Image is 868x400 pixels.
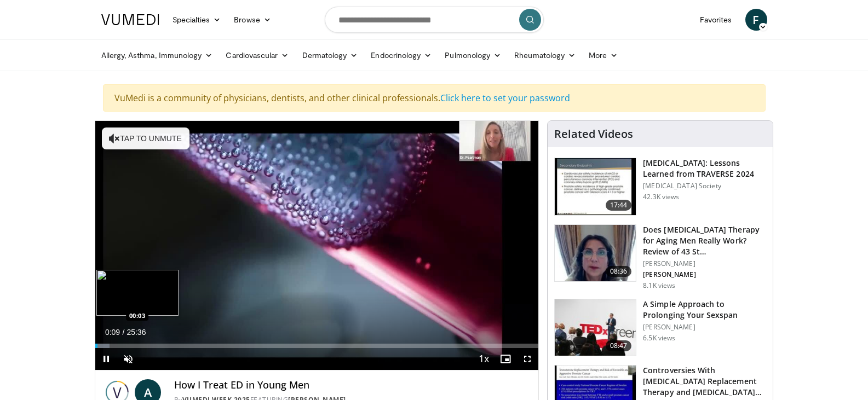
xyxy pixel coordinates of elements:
a: Endocrinology [364,44,438,66]
button: Pause [95,348,117,370]
p: [PERSON_NAME] [643,270,766,279]
span: 08:36 [606,266,632,277]
span: / [123,328,125,337]
a: 08:47 A Simple Approach to Prolonging Your Sexspan [PERSON_NAME] 6.5K views [554,299,766,357]
h3: [MEDICAL_DATA]: Lessons Learned from TRAVERSE 2024 [643,158,766,179]
a: Dermatology [296,44,365,66]
p: [MEDICAL_DATA] Society [643,182,766,190]
a: Rheumatology [508,44,582,66]
a: 08:36 Does [MEDICAL_DATA] Therapy for Aging Men Really Work? Review of 43 St… [PERSON_NAME] [PERS... [554,224,766,290]
span: 25:36 [127,328,146,337]
a: Browse [227,9,278,31]
h4: How I Treat ED in Young Men [174,379,530,391]
p: 8.1K views [643,281,675,290]
div: Progress Bar [95,344,539,348]
a: Pulmonology [438,44,508,66]
a: Click here to set your password [440,92,570,104]
button: Unmute [117,348,139,370]
input: Search topics, interventions [325,7,544,33]
h3: A Simple Approach to Prolonging Your Sexspan [643,299,766,321]
a: 17:44 [MEDICAL_DATA]: Lessons Learned from TRAVERSE 2024 [MEDICAL_DATA] Society 42.3K views [554,158,766,216]
a: Specialties [166,9,228,31]
h3: Controversies With [MEDICAL_DATA] Replacement Therapy and [MEDICAL_DATA] Can… [643,365,766,398]
span: 08:47 [606,340,632,351]
video-js: Video Player [95,121,539,370]
p: [PERSON_NAME] [643,259,766,268]
h3: Does [MEDICAL_DATA] Therapy for Aging Men Really Work? Review of 43 St… [643,224,766,257]
p: 6.5K views [643,334,675,343]
img: image.jpeg [96,270,179,316]
img: 4d4bce34-7cbb-4531-8d0c-5308a71d9d6c.150x105_q85_crop-smart_upscale.jpg [555,225,636,282]
p: [PERSON_NAME] [643,323,766,332]
a: Favorites [693,9,739,31]
a: Cardiovascular [219,44,295,66]
img: 1317c62a-2f0d-4360-bee0-b1bff80fed3c.150x105_q85_crop-smart_upscale.jpg [555,158,636,215]
h4: Related Videos [554,127,633,141]
img: VuMedi Logo [101,14,159,25]
img: c4bd4661-e278-4c34-863c-57c104f39734.150x105_q85_crop-smart_upscale.jpg [555,299,636,356]
a: More [582,44,624,66]
button: Tap to unmute [102,127,189,149]
span: 0:09 [105,328,120,337]
p: 42.3K views [643,193,679,201]
span: 17:44 [606,200,632,211]
button: Fullscreen [516,348,538,370]
div: VuMedi is a community of physicians, dentists, and other clinical professionals. [103,84,766,112]
button: Playback Rate [473,348,495,370]
a: F [745,9,767,31]
a: Allergy, Asthma, Immunology [95,44,220,66]
button: Enable picture-in-picture mode [495,348,516,370]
